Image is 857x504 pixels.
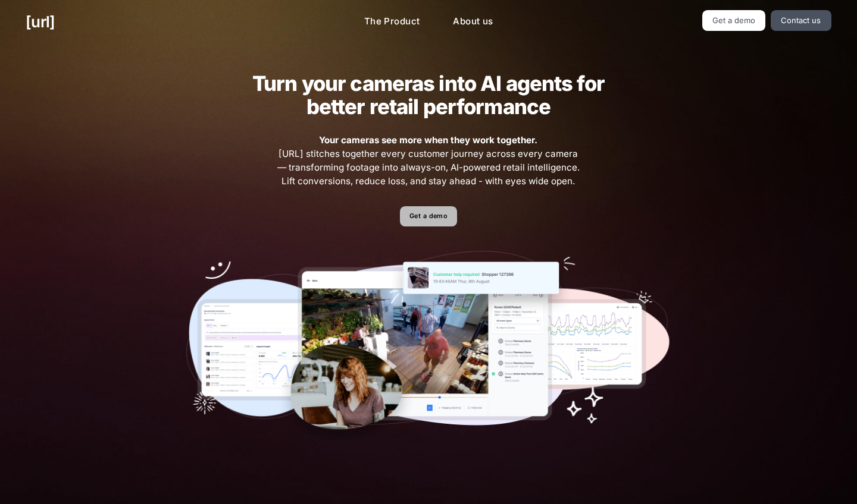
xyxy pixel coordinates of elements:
span: [URL] stitches together every customer journey across every camera — transforming footage into al... [276,134,581,188]
a: About us [443,10,502,33]
a: Get a demo [702,10,766,31]
h2: Turn your cameras into AI agents for better retail performance [234,72,623,118]
a: Contact us [771,10,831,31]
strong: Your cameras see more when they work together. [319,134,537,146]
img: Our tools [186,251,671,448]
a: The Product [355,10,430,33]
a: Get a demo [400,206,456,227]
a: [URL] [26,10,55,33]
